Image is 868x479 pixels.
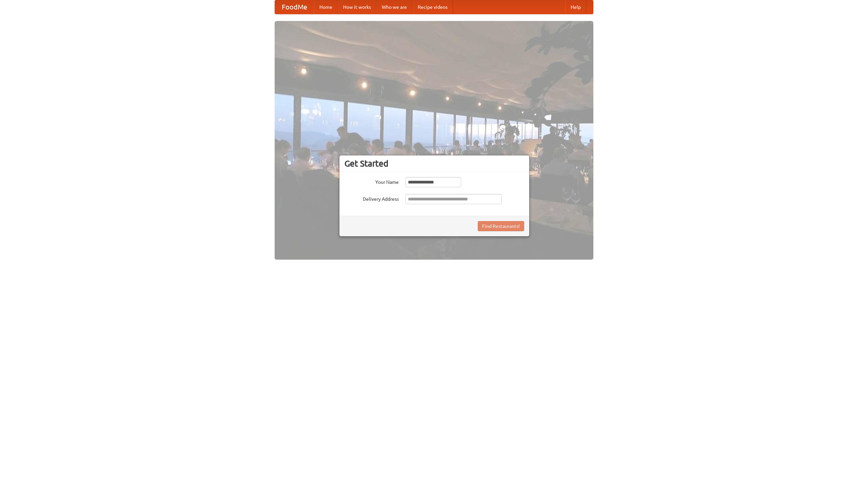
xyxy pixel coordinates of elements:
label: Delivery Address [344,194,399,202]
a: How it works [338,0,376,14]
label: Your Name [344,177,399,186]
a: Home [314,0,338,14]
a: FoodMe [275,0,314,14]
a: Who we are [376,0,412,14]
h3: Get Started [344,158,524,169]
button: Find Restaurants! [478,221,524,231]
a: Recipe videos [412,0,453,14]
a: Help [565,0,586,14]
